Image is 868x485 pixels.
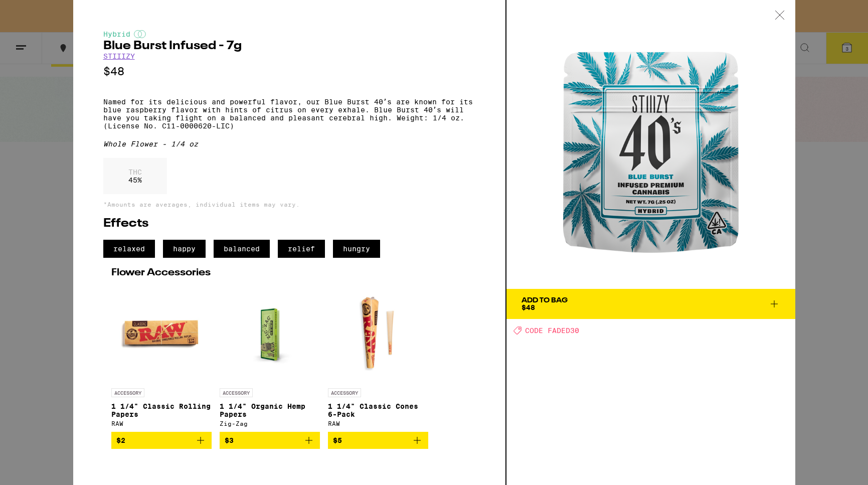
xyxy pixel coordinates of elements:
[111,388,144,397] p: ACCESSORY
[525,327,579,335] span: CODE FADED30
[103,140,475,148] div: Whole Flower - 1/4 oz
[134,30,146,38] img: hybridColor.svg
[328,402,428,418] p: 1 1/4" Classic Cones 6-Pack
[220,283,320,383] img: Zig-Zag - 1 1/4" Organic Hemp Papers
[111,268,467,278] h2: Flower Accessories
[111,283,212,432] a: Open page for 1 1/4" Classic Rolling Papers from RAW
[220,420,320,427] div: Zig-Zag
[111,420,212,427] div: RAW
[103,158,167,194] div: 45 %
[103,98,475,130] p: Named for its delicious and powerful flavor, our Blue Burst 40ʼs are known for its blue raspberry...
[220,432,320,449] button: Add to bag
[506,289,795,319] button: Add To Bag$48
[214,240,270,258] span: balanced
[103,52,135,60] a: STIIIZY
[328,283,428,432] a: Open page for 1 1/4" Classic Cones 6-Pack from RAW
[328,432,428,449] button: Add to bag
[111,283,212,383] img: RAW - 1 1/4" Classic Rolling Papers
[163,240,206,258] span: happy
[128,168,142,176] p: THC
[328,388,361,397] p: ACCESSORY
[328,420,428,427] div: RAW
[103,65,475,78] p: $48
[522,303,535,311] span: $48
[103,30,475,38] div: Hybrid
[103,201,475,208] p: *Amounts are averages, individual items may vary.
[103,240,155,258] span: relaxed
[333,240,380,258] span: hungry
[220,402,320,418] p: 1 1/4" Organic Hemp Papers
[111,432,212,449] button: Add to bag
[333,436,342,444] span: $5
[225,436,234,444] span: $3
[116,436,125,444] span: $2
[522,297,568,304] div: Add To Bag
[278,240,325,258] span: relief
[103,218,475,230] h2: Effects
[103,40,475,52] h2: Blue Burst Infused - 7g
[220,283,320,432] a: Open page for 1 1/4" Organic Hemp Papers from Zig-Zag
[220,388,253,397] p: ACCESSORY
[328,283,428,383] img: RAW - 1 1/4" Classic Cones 6-Pack
[111,402,212,418] p: 1 1/4" Classic Rolling Papers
